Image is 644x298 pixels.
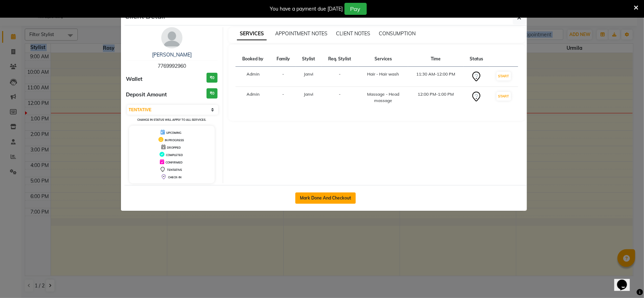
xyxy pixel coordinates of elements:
th: Time [408,52,464,67]
span: CONFIRMED [166,161,182,164]
td: 12:00 PM-1:00 PM [408,87,464,108]
th: Req. Stylist [321,52,358,67]
span: IN PROGRESS [165,138,184,142]
span: SERVICES [237,28,267,40]
span: DROPPED [167,146,181,149]
th: Stylist [296,52,321,67]
button: Pay [344,3,367,15]
iframe: chat widget [614,270,637,291]
span: Janvi [304,91,313,97]
span: CHECK-IN [168,175,181,179]
span: 7769992960 [158,63,186,69]
span: Janvi [304,71,313,77]
td: - [321,67,358,87]
h3: ₹0 [207,88,217,99]
img: avatar [161,27,182,48]
th: Services [358,52,408,67]
th: Booked by [236,52,270,67]
th: Family [270,52,296,67]
div: Hair - Hair wash [362,71,404,77]
span: TENTATIVE [167,168,182,172]
a: [PERSON_NAME] [152,52,192,58]
small: Change in status will apply to all services. [137,118,206,121]
td: - [270,87,296,108]
td: - [321,87,358,108]
span: UPCOMING [166,131,181,135]
button: Mark Done And Checkout [295,192,356,204]
td: Admin [236,87,270,108]
span: Wallet [126,75,143,83]
span: CLIENT NOTES [336,30,370,37]
div: Massage - Head massage [362,91,404,104]
h3: ₹0 [207,73,217,83]
td: - [270,67,296,87]
span: COMPLETED [166,153,183,157]
span: APPOINTMENT NOTES [275,30,327,37]
span: CONSUMPTION [379,30,416,37]
div: You have a payment due [DATE] [270,5,343,13]
button: START [497,92,511,101]
button: START [497,72,511,81]
td: Admin [236,67,270,87]
th: Status [464,52,489,67]
span: Deposit Amount [126,91,167,99]
td: 11:30 AM-12:00 PM [408,67,464,87]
